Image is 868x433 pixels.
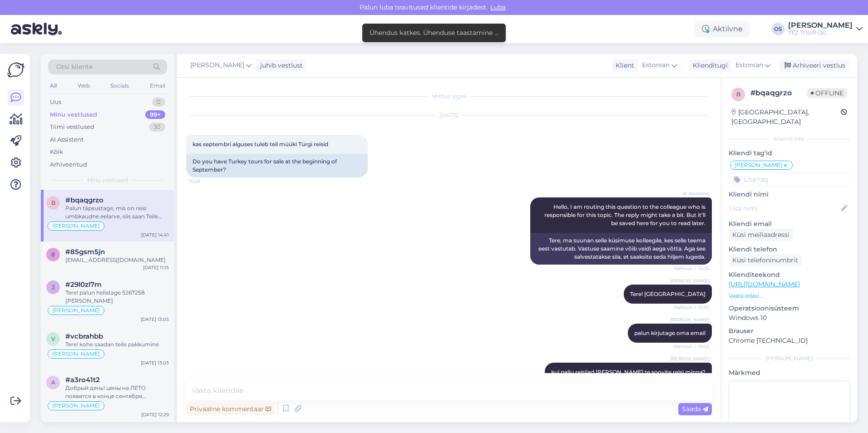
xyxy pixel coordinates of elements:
[50,135,84,144] div: AI Assistent
[370,28,498,38] div: Ühendus katkes. Ühenduse taastamine ...
[141,231,169,238] div: [DATE] 14:41
[729,219,850,229] p: Kliendi email
[682,405,708,413] span: Saada
[65,376,100,384] span: #a3ro41t2
[729,229,793,241] div: Küsi meiliaadressi
[56,62,93,72] span: Otsi kliente
[148,80,167,92] div: Email
[807,88,847,98] span: Offline
[729,245,850,254] p: Kliendi telefon
[634,330,705,336] span: palun kirjutage oma email
[141,359,169,366] div: [DATE] 13:03
[670,277,709,284] span: [PERSON_NAME]
[65,289,169,305] div: Tere! palun helistage 5267258 [PERSON_NAME]
[544,203,707,226] span: Hello, I am routing this question to the colleague who is responsible for this topic. The reply m...
[76,80,92,92] div: Web
[65,248,105,256] span: #85gsm5jn
[729,135,850,143] div: Kliendi info
[186,111,712,119] div: [DATE]
[729,203,839,213] input: Lisa nimi
[642,60,670,70] span: Estonian
[612,61,634,70] div: Klient
[670,316,709,323] span: [PERSON_NAME]
[729,190,850,199] p: Kliendi nimi
[108,80,131,92] div: Socials
[149,123,165,132] div: 30
[695,21,750,37] div: Aktiivne
[51,251,55,258] span: 8
[65,340,169,349] div: Tere! kohe saadan teile pakkumine
[65,332,103,340] span: #vcbrahbb
[750,88,807,98] div: # bqaqgrzo
[65,204,169,221] div: Palun täpsustage, mis on reisi umbkaudne eelarve, siis saan Teile teha personaalse reisipakkumise.
[50,110,97,119] div: Minu vestlused
[735,162,782,168] span: [PERSON_NAME]
[52,403,100,408] span: [PERSON_NAME]
[551,369,705,375] span: kui palju reisijad [PERSON_NAME] te soovite reisi minna?
[141,316,169,323] div: [DATE] 13:05
[772,23,784,35] div: OS
[729,280,800,288] a: [URL][DOMAIN_NAME]
[51,335,55,342] span: v
[65,384,169,400] div: Добрый день! цены на ЛЕТО появятся в конце сентября, пожалуйста напишите нам снова
[256,61,303,70] div: juhib vestlust
[674,304,709,311] span: Nähtud ✓ 13:33
[788,29,853,36] div: TEZ TOUR OÜ
[530,233,712,265] div: Tere, ma suunan selle küsimuse kolleegile, kes selle teema eest vastutab. Vastuse saamine võib ve...
[65,256,169,264] div: [EMAIL_ADDRESS][DOMAIN_NAME]
[729,304,850,313] p: Operatsioonisüsteem
[729,254,802,266] div: Küsi telefoninumbrit
[186,154,368,177] div: Do you have Turkey tours for sale at the beginning of September?
[735,60,763,70] span: Estonian
[141,411,169,418] div: [DATE] 12:29
[143,264,169,271] div: [DATE] 11:15
[48,80,59,92] div: All
[729,368,850,378] p: Märkmed
[50,148,63,157] div: Kõik
[65,196,104,204] span: #bqaqgrzo
[779,59,849,72] div: Arhiveeri vestlus
[189,178,223,185] span: 13:29
[51,379,55,386] span: a
[52,308,100,313] span: [PERSON_NAME]
[50,98,61,107] div: Uus
[674,343,709,350] span: Nähtud ✓ 13:33
[52,284,55,290] span: 2
[145,110,165,119] div: 99+
[736,91,740,98] span: b
[729,336,850,345] p: Chrome [TECHNICAL_ID]
[788,22,863,36] a: [PERSON_NAME]TEZ TOUR OÜ
[52,223,100,229] span: [PERSON_NAME]
[65,280,102,289] span: #29l0zl7m
[52,351,100,357] span: [PERSON_NAME]
[729,313,850,323] p: Windows 10
[729,292,850,300] p: Vaata edasi ...
[729,354,850,363] div: [PERSON_NAME]
[729,326,850,336] p: Brauser
[630,290,705,297] span: Tere! [GEOGRAPHIC_DATA]
[51,199,55,206] span: b
[689,61,728,70] div: Klienditugi
[674,265,709,272] span: Nähtud ✓ 13:29
[50,160,87,169] div: Arhiveeritud
[152,98,165,107] div: 0
[7,61,25,79] img: Askly Logo
[729,270,850,280] p: Klienditeekond
[729,172,850,186] input: Lisa tag
[488,3,508,11] span: Luba
[675,190,709,197] span: AI Assistent
[50,123,94,132] div: Tiimi vestlused
[729,148,850,158] p: Kliendi tag'id
[670,355,709,362] span: [PERSON_NAME]
[186,403,275,415] div: Privaatne kommentaar
[190,60,244,70] span: [PERSON_NAME]
[192,141,328,148] span: kas septembri alguses tuleb teil müüki Türgi reisid
[87,176,128,184] span: Minu vestlused
[788,22,853,29] div: [PERSON_NAME]
[186,92,712,100] div: Vestlus algas
[731,108,841,127] div: [GEOGRAPHIC_DATA], [GEOGRAPHIC_DATA]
